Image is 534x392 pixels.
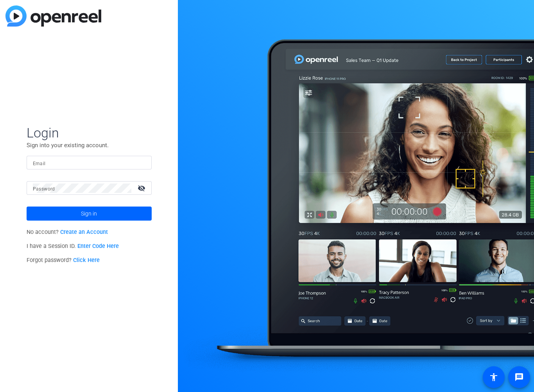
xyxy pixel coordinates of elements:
a: Create an Account [60,229,108,235]
span: Sign in [81,204,97,223]
mat-icon: visibility_off [133,182,152,194]
img: blue-gradient.svg [5,5,101,27]
mat-icon: accessibility [489,372,498,382]
a: Enter Code Here [77,243,119,249]
span: Forgot password? [27,257,100,264]
span: I have a Session ID. [27,243,119,249]
button: Sign in [27,207,152,221]
mat-icon: message [514,372,524,382]
mat-label: Password [33,186,55,192]
input: Enter Email Address [33,158,145,167]
mat-label: Email [33,161,46,166]
a: Click Here [73,257,100,264]
p: Sign into your existing account. [27,141,152,150]
span: Login [27,125,152,141]
span: No account? [27,229,108,235]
